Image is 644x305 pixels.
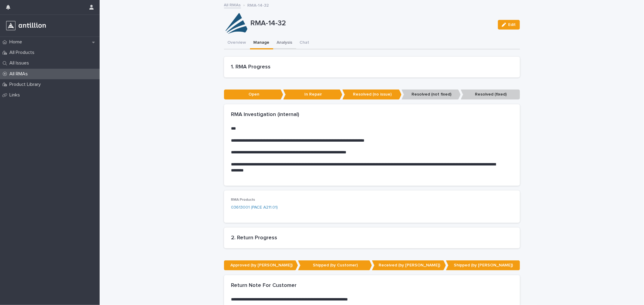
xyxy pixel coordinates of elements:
p: All Issues [7,60,34,66]
button: Analysis [273,37,296,49]
h2: RMA Investigation (internal) [231,112,300,118]
p: In Repair [283,90,342,99]
button: Chat [296,37,313,49]
p: RMA-14-32 [248,2,269,8]
p: Shipped (by [PERSON_NAME]) [446,260,520,270]
p: Open [224,90,283,99]
p: Resolved (fixed) [461,90,520,99]
h2: 2. Return Progress [231,235,513,241]
p: Resolved (no issue) [342,90,402,99]
span: RMA Products [231,198,255,202]
p: All RMAs [7,71,33,77]
p: Product Library [7,82,46,87]
img: r3a3Z93SSpeN6cOOTyqw [5,20,47,32]
h2: Return Note For Customer [231,282,297,289]
p: Received (by [PERSON_NAME]) [372,260,446,270]
p: Resolved (not fixed) [402,90,461,99]
p: Links [7,92,25,98]
h2: 1. RMA Progress [231,64,513,71]
button: Overview [224,37,250,49]
button: Edit [498,20,520,30]
p: Shipped (by Customer) [298,260,372,270]
a: All RMAs [224,1,241,8]
p: Approved (by [PERSON_NAME]) [224,260,298,270]
a: 03613001 (PACE A211.01) [231,204,278,211]
p: RMA-14-32 [251,19,493,28]
p: All Products [7,50,39,55]
span: Edit [508,23,516,27]
button: Manage [250,37,273,49]
p: Home [7,39,27,45]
